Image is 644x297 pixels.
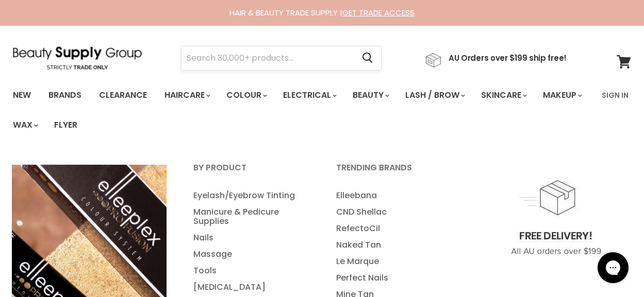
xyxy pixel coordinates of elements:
a: CND Shellac [323,204,464,220]
a: Electrical [275,84,343,106]
a: Sign In [596,84,635,106]
a: New [5,84,39,106]
a: Lash / Brow [398,84,471,106]
button: Search [354,46,381,70]
a: Makeup [535,84,588,106]
a: Trending Brands [323,160,464,185]
a: Brands [41,84,89,106]
a: Naked Tan [323,237,464,253]
a: Haircare [157,84,217,106]
a: RefectoCil [323,220,464,237]
form: Product [181,46,382,71]
a: Flyer [46,114,85,136]
input: Search [181,46,354,70]
a: Skincare [473,84,533,106]
a: By Product [180,160,321,185]
a: Le Marque [323,253,464,270]
a: Tools [180,263,321,279]
a: Elleebana [323,187,464,204]
a: Colour [219,84,273,106]
a: Eyelash/Eyebrow Tinting [180,187,321,204]
a: Massage [180,246,321,263]
a: Wax [5,114,44,136]
iframe: Gorgias live chat messenger [592,249,634,287]
a: Clearance [91,84,155,106]
a: [MEDICAL_DATA] [180,279,321,295]
a: Manicure & Pedicure Supplies [180,204,321,230]
a: Beauty [345,84,395,106]
a: Perfect Nails [323,270,464,286]
ul: Main menu [5,80,596,140]
a: GET TRADE ACCESS [342,7,415,18]
a: Nails [180,230,321,246]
